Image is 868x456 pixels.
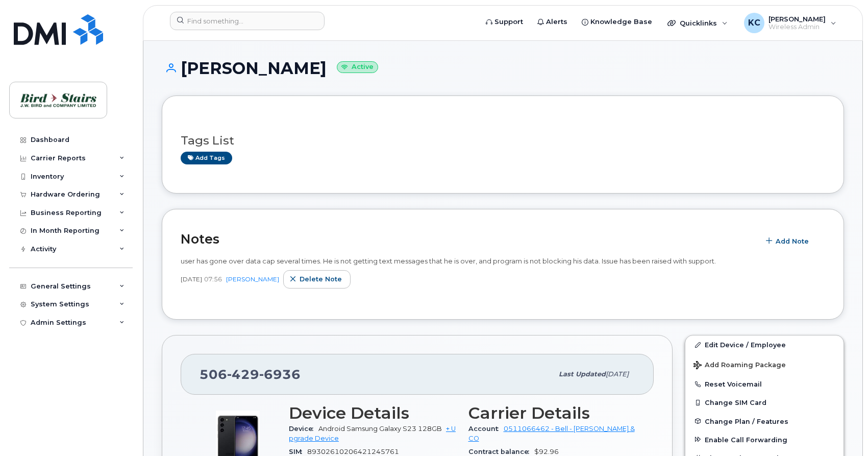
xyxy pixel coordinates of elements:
[468,448,534,455] span: Contract balance
[307,448,399,455] span: 89302610206421245761
[181,134,825,147] h3: Tags List
[204,275,222,283] span: 07:56
[181,275,202,283] span: [DATE]
[824,412,860,448] iframe: Messenger Launcher
[468,425,504,433] span: Account
[181,231,754,247] h2: Notes
[181,152,232,164] a: Add tags
[468,425,635,442] a: 0511066462 - Bell - [PERSON_NAME] & CO
[685,393,844,412] button: Change SIM Card
[705,417,788,425] span: Change Plan / Features
[318,425,442,433] span: Android Samsung Galaxy S23 128GB
[559,370,606,378] span: Last updated
[606,370,629,378] span: [DATE]
[693,361,786,371] span: Add Roaming Package
[685,412,844,430] button: Change Plan / Features
[337,61,378,73] small: Active
[685,335,844,354] a: Edit Device / Employee
[705,436,787,443] span: Enable Call Forwarding
[200,367,301,382] span: 506
[759,232,817,250] button: Add Note
[289,448,307,455] span: SIM
[289,404,456,422] h3: Device Details
[685,375,844,393] button: Reset Voicemail
[227,367,259,382] span: 429
[300,274,342,284] span: Delete note
[685,354,844,375] button: Add Roaming Package
[226,275,279,283] a: [PERSON_NAME]
[181,257,716,265] span: user has gone over data cap several times. He is not getting text messages that he is over, and p...
[776,236,809,246] span: Add Note
[283,270,351,289] button: Delete note
[289,425,318,433] span: Device
[685,430,844,449] button: Enable Call Forwarding
[259,367,301,382] span: 6936
[162,59,844,77] h1: [PERSON_NAME]
[289,425,456,442] a: + Upgrade Device
[468,404,636,422] h3: Carrier Details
